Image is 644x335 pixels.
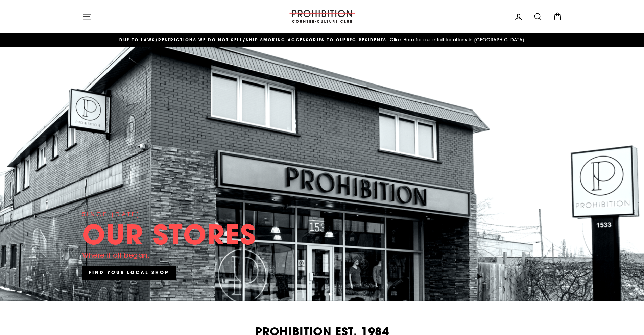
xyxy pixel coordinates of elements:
[324,293,327,297] button: 3
[388,37,524,43] span: Click Here for our retail locations in [GEOGRAPHIC_DATA]
[318,293,321,297] button: 2
[119,37,386,43] span: DUE TO LAWS/restrictions WE DO NOT SELL/SHIP SMOKING ACCESSORIES to qUEBEC RESIDENTS
[313,293,316,297] button: 1
[288,10,356,23] img: PROHIBITION COUNTER-CULTURE CLUB
[84,36,560,44] a: DUE TO LAWS/restrictions WE DO NOT SELL/SHIP SMOKING ACCESSORIES to qUEBEC RESIDENTS Click Here f...
[329,293,332,296] button: 4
